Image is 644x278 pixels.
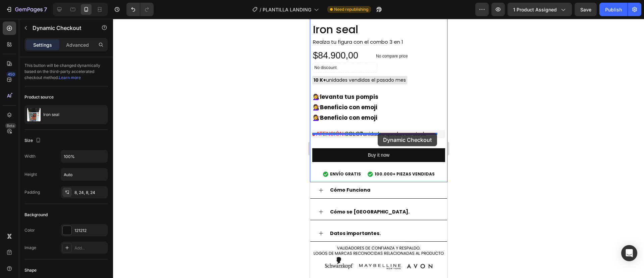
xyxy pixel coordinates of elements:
div: Width [24,153,36,159]
input: Auto [61,168,107,181]
div: Publish [605,6,622,13]
div: Product source [24,94,54,100]
button: 7 [3,3,50,16]
p: Iron seal [43,112,59,117]
div: Open Intercom Messenger [621,245,637,261]
iframe: Design area [310,19,447,278]
span: Save [580,7,591,12]
span: Need republishing [334,6,368,12]
div: Beta [5,123,16,128]
p: Advanced [66,41,89,48]
span: / [260,6,261,13]
input: Auto [61,150,107,162]
a: Learn more [59,75,81,80]
button: Save [575,3,597,16]
div: Size [24,136,42,145]
span: PLANTILLA LANDING [263,6,311,13]
p: Dynamic Checkout [33,24,90,32]
div: 8, 24, 8, 24 [74,190,106,196]
span: 1 product assigned [513,6,557,13]
div: Background [24,212,48,218]
div: Image [24,245,36,251]
p: Settings [33,41,52,48]
div: 121212 [74,228,106,234]
div: Undo/Redo [126,3,154,16]
div: Shape [24,267,37,273]
button: 1 product assigned [507,3,572,16]
div: This button will be changed dynamically based on the third-party accelerated checkout method. [24,57,108,86]
button: Publish [599,3,628,16]
div: 450 [6,72,16,77]
div: Height [24,171,37,177]
img: product feature img [27,108,41,121]
div: Padding [24,189,40,195]
div: Color [24,227,35,233]
div: Add... [74,245,106,251]
p: 7 [44,5,47,13]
